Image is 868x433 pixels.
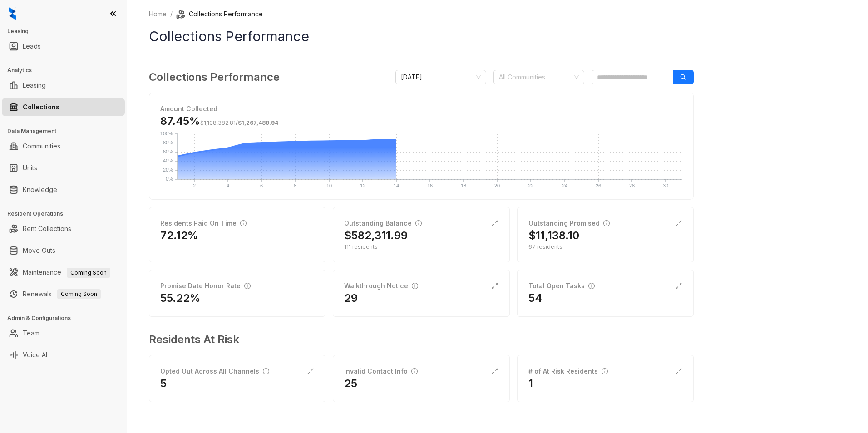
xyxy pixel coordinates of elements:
[2,76,125,94] li: Leasing
[344,228,408,243] h2: $582,311.99
[344,376,357,391] h2: 25
[491,282,498,290] span: expand-alt
[344,366,418,376] div: Invalid Contact Info
[528,291,542,305] h2: 54
[528,243,682,251] div: 67 residents
[200,119,236,126] span: $1,108,382.81
[494,183,500,188] text: 20
[2,37,125,55] li: Leads
[227,183,229,188] text: 4
[160,218,247,228] div: Residents Paid On Time
[344,243,498,251] div: 111 residents
[170,9,173,19] li: /
[2,98,125,116] li: Collections
[603,220,610,226] span: info-circle
[163,158,173,163] text: 40%
[23,285,101,303] a: RenewalsComing Soon
[149,26,694,47] h1: Collections Performance
[160,291,201,305] h2: 55.22%
[149,331,686,348] h3: Residents At Risk
[23,137,60,155] a: Communities
[596,183,601,188] text: 26
[588,283,595,289] span: info-circle
[7,210,127,218] h3: Resident Operations
[244,283,251,289] span: info-circle
[23,37,41,55] a: Leads
[160,366,269,376] div: Opted Out Across All Channels
[602,368,608,374] span: info-circle
[2,159,125,177] li: Units
[344,218,422,228] div: Outstanding Balance
[23,324,39,342] a: Team
[528,228,579,243] h2: $11,138.10
[675,282,682,290] span: expand-alt
[344,281,418,291] div: Walkthrough Notice
[394,183,399,188] text: 14
[491,220,498,227] span: expand-alt
[528,366,608,376] div: # of At Risk Residents
[160,105,217,113] strong: Amount Collected
[7,66,127,74] h3: Analytics
[176,9,263,19] li: Collections Performance
[23,220,71,238] a: Rent Collections
[2,324,125,342] li: Team
[2,346,125,364] li: Voice AI
[675,368,682,375] span: expand-alt
[57,289,101,299] span: Coming Soon
[415,220,422,226] span: info-circle
[461,183,466,188] text: 18
[401,70,481,84] span: August 2025
[160,131,173,136] text: 100%
[307,368,314,375] span: expand-alt
[2,181,125,199] li: Knowledge
[427,183,433,188] text: 16
[67,268,110,278] span: Coming Soon
[675,220,682,227] span: expand-alt
[326,183,332,188] text: 10
[163,167,173,172] text: 20%
[680,74,686,80] span: search
[528,183,533,188] text: 22
[2,220,125,238] li: Rent Collections
[23,76,46,94] a: Leasing
[663,183,668,188] text: 30
[411,368,418,374] span: info-circle
[360,183,365,188] text: 12
[412,283,418,289] span: info-circle
[23,98,59,116] a: Collections
[2,263,125,281] li: Maintenance
[344,291,358,305] h2: 29
[160,376,167,391] h2: 5
[528,281,595,291] div: Total Open Tasks
[528,376,533,391] h2: 1
[163,140,173,145] text: 80%
[238,119,278,126] span: $1,267,489.94
[160,114,278,128] h3: 87.45%
[263,368,269,374] span: info-circle
[163,149,173,154] text: 60%
[562,183,567,188] text: 24
[9,7,16,20] img: logo
[160,228,198,243] h2: 72.12%
[149,69,280,85] h3: Collections Performance
[240,220,247,226] span: info-circle
[23,346,47,364] a: Voice AI
[23,181,57,199] a: Knowledge
[2,241,125,260] li: Move Outs
[23,241,55,260] a: Move Outs
[7,314,127,322] h3: Admin & Configurations
[147,9,168,19] a: Home
[294,183,296,188] text: 8
[629,183,635,188] text: 28
[200,119,278,126] span: /
[23,159,37,177] a: Units
[160,281,251,291] div: Promise Date Honor Rate
[2,285,125,303] li: Renewals
[528,218,610,228] div: Outstanding Promised
[7,127,127,135] h3: Data Management
[2,137,125,155] li: Communities
[260,183,263,188] text: 6
[491,368,498,375] span: expand-alt
[7,27,127,35] h3: Leasing
[193,183,196,188] text: 2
